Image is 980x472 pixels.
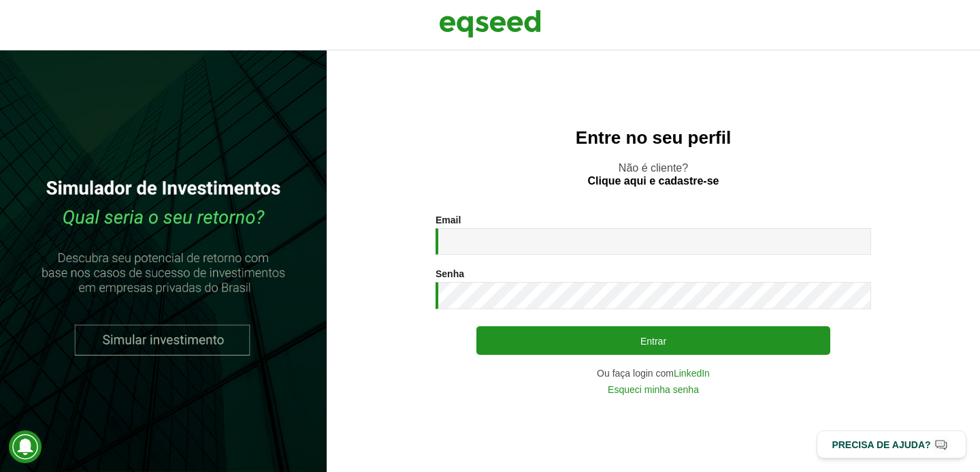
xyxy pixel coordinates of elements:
[354,161,953,187] p: Não é cliente?
[439,7,541,41] img: EqSeed Logo
[674,368,710,378] a: LinkedIn
[608,385,699,394] a: Esqueci minha senha
[588,176,719,187] a: Clique aqui e cadastre-se
[476,326,830,355] button: Entrar
[354,128,953,148] h2: Entre no seu perfil
[436,215,461,225] label: Email
[436,368,871,378] div: Ou faça login com
[436,269,464,279] label: Senha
